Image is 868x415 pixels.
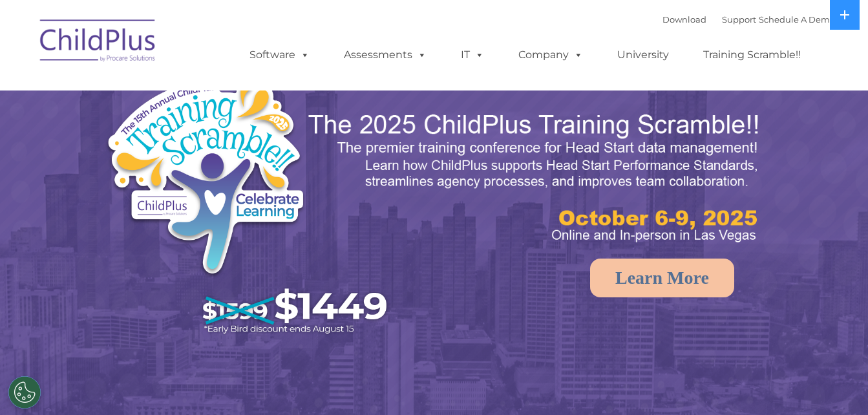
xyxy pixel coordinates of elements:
[34,10,163,75] img: ChildPlus by Procare Solutions
[722,14,756,25] a: Support
[590,259,734,297] a: Learn More
[237,42,323,68] a: Software
[8,376,41,409] button: Cookies Settings
[662,14,835,25] font: |
[759,14,835,25] a: Schedule A Demo
[331,42,439,68] a: Assessments
[662,14,706,25] a: Download
[690,42,814,68] a: Training Scramble!!
[448,42,497,68] a: IT
[505,42,596,68] a: Company
[604,42,682,68] a: University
